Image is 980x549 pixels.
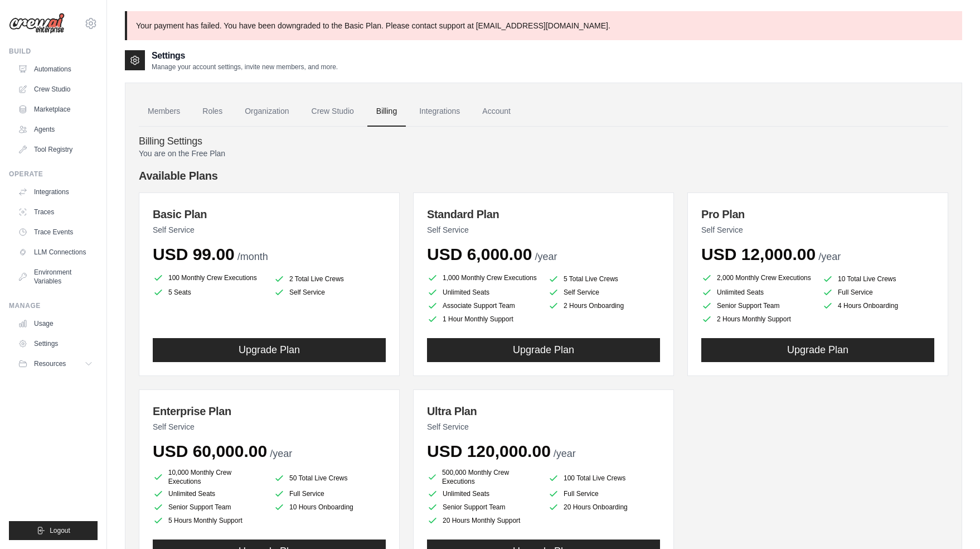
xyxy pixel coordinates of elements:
[13,223,98,241] a: Trace Events
[822,273,934,285] li: 10 Total Live Crews
[548,273,660,285] li: 5 Total Live Crews
[548,287,660,298] li: Self Service
[535,251,557,262] span: /year
[153,442,267,460] span: USD 60,000.00
[701,224,934,235] p: Self Service
[410,97,469,127] a: Integrations
[193,97,231,127] a: Roles
[548,470,660,486] li: 100 Total Live Crews
[139,148,948,159] p: You are on the Free Plan
[427,403,660,419] h3: Ultra Plan
[13,355,98,373] button: Resources
[152,62,338,71] p: Manage your account settings, invite new members, and more.
[822,287,934,298] li: Full Service
[34,359,66,368] span: Resources
[822,300,934,311] li: 4 Hours Onboarding
[548,488,660,499] li: Full Service
[701,287,813,298] li: Unlimited Seats
[153,502,265,513] li: Senior Support Team
[13,243,98,261] a: LLM Connections
[13,121,98,138] a: Agents
[9,301,98,310] div: Manage
[427,338,660,362] button: Upgrade Plan
[125,11,962,40] p: Your payment has failed. You have been downgraded to the Basic Plan. Please contact support at [E...
[554,448,576,459] span: /year
[153,271,265,285] li: 100 Monthly Crew Executions
[427,224,660,235] p: Self Service
[701,300,813,311] li: Senior Support Team
[473,97,520,127] a: Account
[50,526,70,535] span: Logout
[153,403,386,419] h3: Enterprise Plan
[9,47,98,56] div: Build
[427,502,539,513] li: Senior Support Team
[13,80,98,98] a: Crew Studio
[153,287,265,298] li: 5 Seats
[427,421,660,432] p: Self Service
[427,271,539,285] li: 1,000 Monthly Crew Executions
[701,314,813,325] li: 2 Hours Monthly Support
[303,97,363,127] a: Crew Studio
[13,141,98,158] a: Tool Registry
[153,245,235,263] span: USD 99.00
[427,314,539,325] li: 1 Hour Monthly Support
[274,488,386,499] li: Full Service
[427,488,539,499] li: Unlimited Seats
[153,206,386,222] h3: Basic Plan
[274,470,386,486] li: 50 Total Live Crews
[548,502,660,513] li: 20 Hours Onboarding
[367,97,406,127] a: Billing
[548,300,660,311] li: 2 Hours Onboarding
[139,136,948,148] h4: Billing Settings
[427,515,539,526] li: 20 Hours Monthly Support
[701,206,934,222] h3: Pro Plan
[13,100,98,118] a: Marketplace
[818,251,841,262] span: /year
[427,300,539,311] li: Associate Support Team
[270,448,292,459] span: /year
[13,335,98,353] a: Settings
[237,251,268,262] span: /month
[13,315,98,333] a: Usage
[13,60,98,78] a: Automations
[153,488,265,499] li: Unlimited Seats
[701,245,816,263] span: USD 12,000.00
[274,287,386,298] li: Self Service
[701,271,813,285] li: 2,000 Monthly Crew Executions
[13,203,98,221] a: Traces
[274,502,386,513] li: 10 Hours Onboarding
[13,183,98,201] a: Integrations
[9,13,65,34] img: Logo
[153,468,265,486] li: 10,000 Monthly Crew Executions
[9,521,98,540] button: Logout
[427,287,539,298] li: Unlimited Seats
[139,168,948,184] h4: Available Plans
[153,421,386,432] p: Self Service
[427,442,551,460] span: USD 120,000.00
[701,338,934,362] button: Upgrade Plan
[153,515,265,526] li: 5 Hours Monthly Support
[153,224,386,235] p: Self Service
[236,97,298,127] a: Organization
[153,338,386,362] button: Upgrade Plan
[274,273,386,285] li: 2 Total Live Crews
[427,468,539,486] li: 500,000 Monthly Crew Executions
[13,263,98,290] a: Environment Variables
[427,206,660,222] h3: Standard Plan
[9,170,98,179] div: Operate
[139,97,189,127] a: Members
[152,49,338,62] h2: Settings
[427,245,532,263] span: USD 6,000.00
